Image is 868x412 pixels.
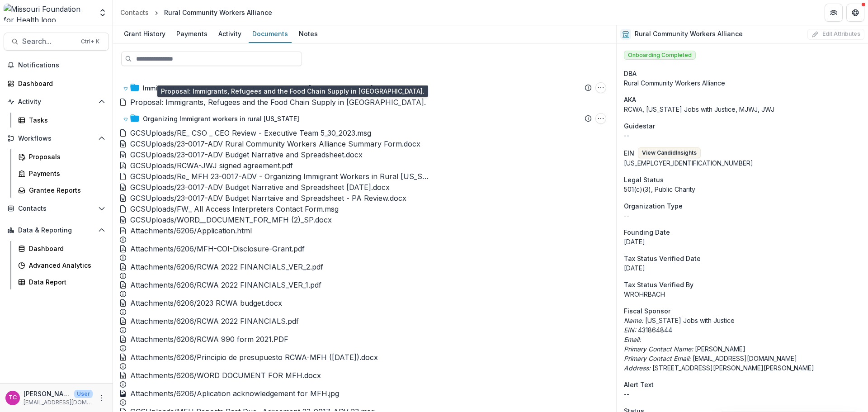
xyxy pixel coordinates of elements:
[130,352,378,363] div: Attachments/6206/Principio de presupuesto RCWA-MFH ([DATE]).docx
[624,121,655,131] span: Guidestar
[595,113,606,124] button: Organizing Immigrant workers in rural Missouri Options
[117,6,152,19] a: Contacts
[249,27,292,40] div: Documents
[624,354,861,363] p: [EMAIL_ADDRESS][DOMAIN_NAME]
[119,370,610,388] div: Attachments/6206/WORD DOCUMENT FOR MFH.docx
[130,214,332,225] div: GCSUploads/WORD__DOCUMENT_FOR_MFH (2)_SP.docx
[119,225,610,243] div: Attachments/6206/Application.html
[215,27,245,40] div: Activity
[130,97,426,108] div: Proposal: Immigrants, Refugees and the Food Chain Supply in [GEOGRAPHIC_DATA].
[119,79,610,97] div: Immigrants, Refugees and the Food Chain Supply in [GEOGRAPHIC_DATA].Immigrants, Refugees and the ...
[79,37,101,47] div: Ctrl + K
[624,336,641,343] i: Email:
[119,334,610,352] div: Attachments/6206/RCWA 990 form 2021.PDF
[624,95,636,104] span: AKA
[249,25,292,43] a: Documents
[119,298,610,316] div: Attachments/6206/2023 RCWA budget.docx
[14,258,109,273] a: Advanced Analytics
[4,201,109,216] button: Open Contacts
[24,398,93,407] p: [EMAIL_ADDRESS][DOMAIN_NAME]
[624,158,861,168] div: [US_EMPLOYER_IDENTIFICATION_NUMBER]
[624,380,654,389] span: Alert Text
[295,27,321,40] div: Notes
[130,388,339,399] div: Attachments/6206/Aplication acknowledgement for MFH.jpg
[14,183,109,198] a: Grantee Reports
[595,82,606,93] button: Immigrants, Refugees and the Food Chain Supply in SW MO. Options
[624,227,670,237] span: Founding Date
[119,214,610,225] div: GCSUploads/WORD__DOCUMENT_FOR_MFH (2)_SP.docx
[74,390,93,398] p: User
[4,95,109,109] button: Open Activity
[29,169,102,178] div: Payments
[119,79,610,108] div: Immigrants, Refugees and the Food Chain Supply in [GEOGRAPHIC_DATA].Immigrants, Refugees and the ...
[18,98,94,106] span: Activity
[624,131,861,140] div: --
[130,370,321,381] div: Attachments/6206/WORD DOCUMENT FOR MFH.docx
[4,58,109,72] button: Notifications
[143,114,299,123] div: Organizing Immigrant workers in rural [US_STATE]
[624,254,701,263] span: Tax Status Verified Date
[130,149,363,160] div: GCSUploads/23-0017-ADV Budget Narrative and Spreadsheet.docx
[4,223,109,237] button: Open Data & Reporting
[624,148,634,158] p: EIN
[119,279,610,298] div: Attachments/6206/RCWA 2022 FINANCIALS_VER_1.pdf
[119,352,610,370] div: Attachments/6206/Principio de presupuesto RCWA-MFH ([DATE]).docx
[624,185,861,194] div: 501(c)(3), Public Charity
[29,244,102,253] div: Dashboard
[18,79,102,88] div: Dashboard
[130,128,371,138] div: GCSUploads/RE_ CSO _ CEO Review - Executive Team 5_30_2023.msg
[130,225,252,236] div: Attachments/6206/Application.html
[96,4,109,22] button: Open entity switcher
[130,204,339,214] div: GCSUploads/FW_ All Access Interpreters Contact Form.msg
[14,241,109,256] a: Dashboard
[635,30,743,38] h2: Rural Community Workers Alliance
[624,363,861,373] p: [STREET_ADDRESS][PERSON_NAME][PERSON_NAME]
[624,237,861,246] div: [DATE]
[624,355,691,362] i: Primary Contact Email:
[825,4,843,22] button: Partners
[130,160,293,171] div: GCSUploads/RCWA-JWJ signed agreement.pdf
[4,76,109,91] a: Dashboard
[638,147,701,158] button: View CandidInsights
[215,25,245,43] a: Activity
[119,171,610,182] div: GCSUploads/Re_ MFH 23-0017-ADV - Organizing Immigrant Workers in Rural [US_STATE][GEOGRAPHIC_DATA...
[119,138,610,149] div: GCSUploads/23-0017-ADV Rural Community Workers Alliance Summary Form.docx
[624,211,861,220] p: --
[119,97,610,108] div: Proposal: Immigrants, Refugees and the Food Chain Supply in [GEOGRAPHIC_DATA].
[130,182,390,193] div: GCSUploads/23-0017-ADV Budget Narrative and Spreadsheet [DATE].docx
[119,160,610,171] div: GCSUploads/RCWA-JWJ signed agreement.pdf
[22,37,75,46] span: Search...
[624,78,861,88] div: Rural Community Workers Alliance
[119,204,610,214] div: GCSUploads/FW_ All Access Interpreters Contact Form.msg
[119,193,610,204] div: GCSUploads/23-0017-ADV Budget Narrtaive and Spreadsheet - PA Review.docx
[130,298,282,308] div: Attachments/6206/2023 RCWA budget.docx
[119,388,610,406] div: Attachments/6206/Aplication acknowledgement for MFH.jpg
[14,166,109,181] a: Payments
[624,280,693,289] span: Tax Status Verified By
[173,27,211,40] div: Payments
[14,113,109,128] a: Tasks
[130,334,288,345] div: Attachments/6206/RCWA 990 form 2021.PDF
[130,261,323,272] div: Attachments/6206/RCWA 2022 FINANCIALS_VER_2.pdf
[4,33,109,51] button: Search...
[29,152,102,161] div: Proposals
[117,6,276,19] nav: breadcrumb
[624,289,861,299] p: WROHRBACH
[119,182,610,193] div: GCSUploads/23-0017-ADV Budget Narrative and Spreadsheet [DATE].docx
[119,149,610,160] div: GCSUploads/23-0017-ADV Budget Narrative and Spreadsheet.docx
[29,185,102,195] div: Grantee Reports
[130,316,299,327] div: Attachments/6206/RCWA 2022 FINANCIALS.pdf
[130,243,305,254] div: Attachments/6206/MFH-COI-Disclosure-Grant.pdf
[173,25,211,43] a: Payments
[624,104,861,114] p: RCWA, [US_STATE] Jobs with Justice, MJWJ, JWJ
[624,201,683,211] span: Organization Type
[29,277,102,287] div: Data Report
[624,306,670,316] span: Fiscal Sponsor
[119,243,610,261] div: Attachments/6206/MFH-COI-Disclosure-Grant.pdf
[29,260,102,270] div: Advanced Analytics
